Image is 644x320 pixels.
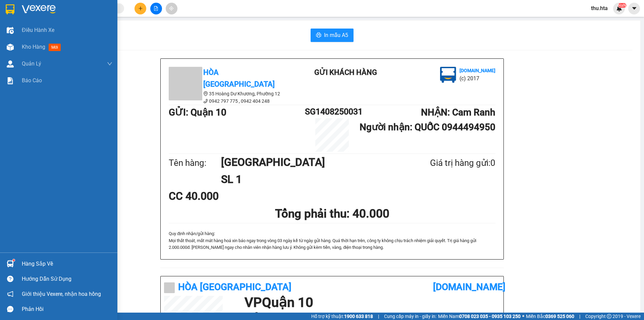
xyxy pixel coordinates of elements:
span: ⚪️ [522,315,524,318]
img: warehouse-icon [7,44,14,51]
span: mới [49,44,61,51]
span: thu.hta [586,4,613,12]
span: aim [169,6,174,11]
b: NHẬN : Cam Ranh [421,107,495,118]
p: Mọi thất thoát, mất mát hàng hoá xin báo ngay trong vòng 03 ngày kể từ ngày gửi hà... [169,237,495,251]
span: Cung cấp máy in - giấy in: [384,313,436,320]
div: CC 40.000 [169,188,276,204]
div: Hàng sắp về [22,259,112,269]
li: 0942 797 775 , 0942 404 248 [169,97,289,105]
img: logo.jpg [440,67,456,83]
button: plus [135,3,146,14]
span: environment [203,91,208,96]
div: Hướng dẫn sử dụng [22,274,112,284]
b: GỬI : Quận 10 [169,107,226,118]
strong: 1900 633 818 [344,314,373,319]
span: file-add [154,6,158,11]
span: printer [316,32,321,39]
img: icon-new-feature [616,5,622,11]
span: In mẫu A5 [324,31,348,39]
span: message [7,306,13,312]
span: notification [7,291,13,297]
div: Giá trị hàng gửi: 0 [397,156,495,170]
div: Quy định nhận/gửi hàng : [169,230,495,251]
span: | [579,313,580,320]
span: Quản Lý [22,59,41,68]
b: Gửi khách hàng [314,68,377,77]
li: (c) 2017 [460,74,495,83]
sup: NaN [618,3,626,8]
span: Miền Bắc [526,313,574,320]
h1: [GEOGRAPHIC_DATA] [221,154,397,171]
span: Miền Nam [438,313,521,320]
span: phone [203,99,208,103]
span: down [107,61,112,66]
b: Hòa [GEOGRAPHIC_DATA] [178,281,291,292]
img: warehouse-icon [7,260,14,267]
strong: 0369 525 060 [545,314,574,319]
h1: VP Quận 10 [245,296,497,309]
h1: SL 1 [221,171,397,188]
sup: 1 [13,259,15,261]
span: Giới thiệu Vexere, nhận hoa hồng [22,290,101,298]
button: file-add [150,3,162,14]
span: Điều hành xe [22,26,54,34]
button: printerIn mẫu A5 [311,29,354,42]
img: warehouse-icon [7,60,14,67]
b: [DOMAIN_NAME] [433,281,505,292]
b: Hòa [GEOGRAPHIC_DATA] [203,68,275,88]
span: question-circle [7,276,13,282]
span: Kho hàng [22,44,45,50]
span: plus [138,6,143,11]
div: Phản hồi [22,304,112,314]
h1: Tổng phải thu: 40.000 [169,204,495,223]
div: Tên hàng: [169,156,221,170]
button: aim [166,3,177,14]
img: warehouse-icon [7,27,14,34]
b: Người nhận : QUỐC 0944494950 [360,122,495,133]
span: caret-down [631,5,637,11]
h1: SG1408250031 [305,105,359,118]
img: solution-icon [7,77,14,84]
span: copyright [607,314,611,319]
span: Hỗ trợ kỹ thuật: [311,313,373,320]
strong: 0708 023 035 - 0935 103 250 [459,314,521,319]
img: logo-vxr [6,4,14,14]
li: 35 Hoàng Dư Khương, Phường 12 [169,90,289,97]
span: Báo cáo [22,76,42,85]
span: | [378,313,379,320]
b: [DOMAIN_NAME] [460,68,495,73]
button: caret-down [628,3,640,14]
